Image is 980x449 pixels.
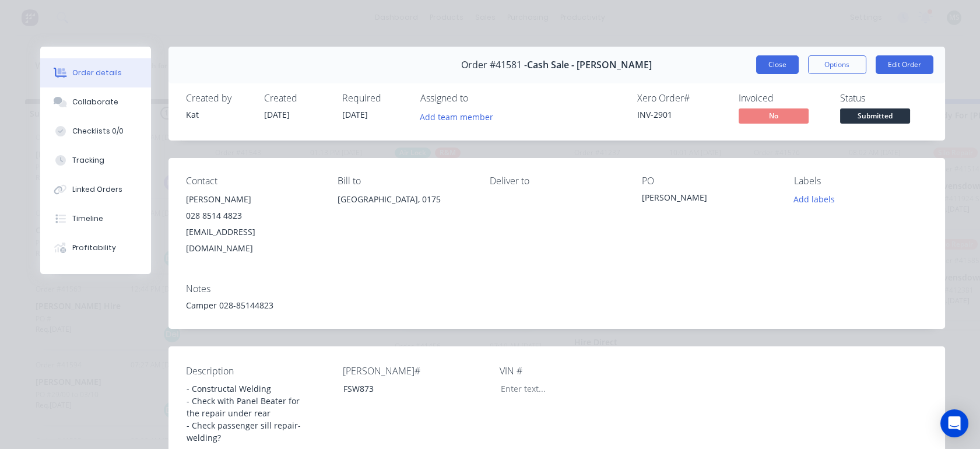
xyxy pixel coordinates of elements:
div: Linked Orders [72,184,122,195]
div: FSW873 [334,380,480,397]
button: Collaborate [40,87,151,117]
div: Collaborate [72,97,118,107]
button: Checklists 0/0 [40,117,151,146]
div: [GEOGRAPHIC_DATA], 0175 [338,191,471,229]
button: Submitted [840,108,910,126]
div: [GEOGRAPHIC_DATA], 0175 [338,191,471,208]
button: Profitability [40,233,151,262]
div: Invoiced [739,93,826,104]
div: [PERSON_NAME]028 8514 4823[EMAIL_ADDRESS][DOMAIN_NAME] [186,191,319,257]
div: [PERSON_NAME] [186,191,319,208]
div: Created by [186,93,250,104]
div: Tracking [72,155,104,166]
div: [EMAIL_ADDRESS][DOMAIN_NAME] [186,224,319,257]
div: 028 8514 4823 [186,208,319,224]
div: [PERSON_NAME] [642,191,775,208]
span: Cash Sale - [PERSON_NAME] [527,59,652,71]
div: PO [642,176,775,187]
div: Order details [72,68,122,78]
div: INV-2901 [637,108,725,121]
span: [DATE] [342,109,368,120]
label: Description [186,364,332,378]
span: Submitted [840,108,910,123]
button: Edit Order [876,55,933,74]
div: Status [840,93,928,104]
div: Checklists 0/0 [72,126,124,136]
div: Labels [794,176,928,187]
div: Camper 028-85144823 [186,299,928,311]
div: Timeline [72,213,103,224]
div: Kat [186,108,250,121]
button: Options [808,55,866,74]
div: Contact [186,176,319,187]
button: Order details [40,58,151,87]
button: Timeline [40,204,151,233]
button: Close [756,55,799,74]
div: Open Intercom Messenger [940,409,968,437]
button: Add team member [413,108,499,124]
div: Xero Order # [637,93,725,104]
div: Assigned to [420,93,537,104]
span: [DATE] [264,109,290,120]
div: Bill to [338,176,471,187]
button: Add labels [788,191,841,207]
button: Tracking [40,146,151,175]
div: Required [342,93,406,104]
div: Deliver to [490,176,623,187]
button: Add team member [420,108,500,124]
div: Profitability [72,243,116,253]
div: Notes [186,283,928,294]
label: VIN # [500,364,645,378]
span: Order #41581 - [461,59,527,71]
button: Linked Orders [40,175,151,204]
div: - Constructal Welding - Check with Panel Beater for the repair under rear - Check passenger sill ... [177,380,323,446]
div: Created [264,93,328,104]
span: No [739,108,809,123]
label: [PERSON_NAME]# [343,364,489,378]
